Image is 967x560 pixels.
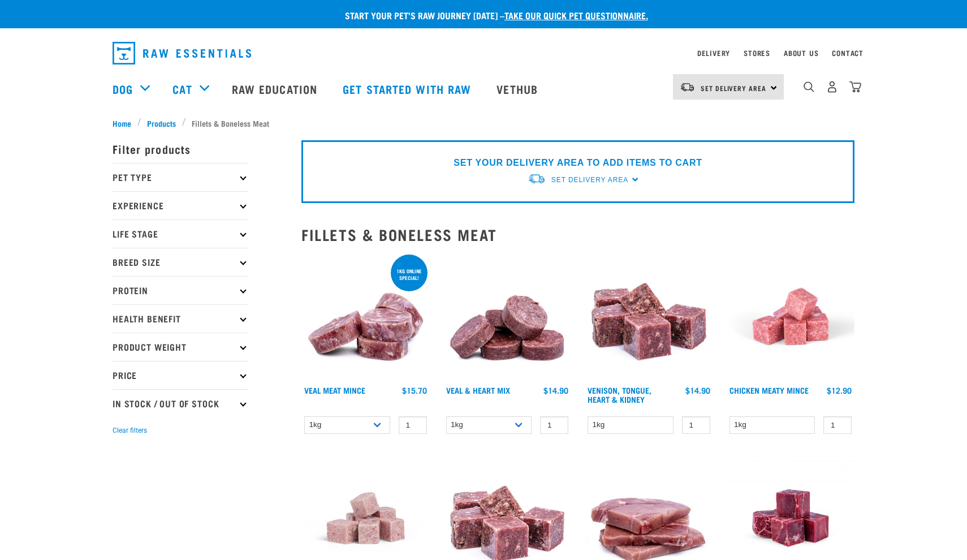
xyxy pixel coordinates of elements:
[402,386,427,395] div: $15.70
[113,276,248,304] p: Protein
[113,248,248,276] p: Breed Size
[301,226,854,243] h2: Fillets & Boneless Meat
[113,80,133,97] a: Dog
[399,416,427,434] input: 1
[588,388,651,401] a: Venison, Tongue, Heart & Kidney
[113,389,248,417] p: In Stock / Out Of Stock
[103,37,864,69] nav: dropdown navigation
[485,66,552,111] a: Vethub
[585,252,713,381] img: Pile Of Cubed Venison Tongue Mix For Pets
[826,81,838,93] img: user.png
[113,117,131,129] span: Home
[540,416,568,434] input: 1
[682,416,710,434] input: 1
[849,81,861,93] img: home-icon@2x.png
[823,416,852,434] input: 1
[454,156,702,170] p: SET YOUR DELIVERY AREA TO ADD ITEMS TO CART
[504,12,648,18] a: take our quick pet questionnaire.
[528,173,546,185] img: van-moving.png
[827,386,852,395] div: $12.90
[680,82,695,92] img: van-moving.png
[141,117,182,129] a: Products
[113,191,248,219] p: Experience
[113,425,147,436] button: Clear filters
[744,51,770,55] a: Stores
[113,219,248,248] p: Life Stage
[685,386,710,395] div: $14.90
[543,386,568,395] div: $14.90
[221,66,331,111] a: Raw Education
[113,361,248,389] p: Price
[832,51,864,55] a: Contact
[331,66,485,111] a: Get started with Raw
[804,81,814,92] img: home-icon-1@2x.png
[551,176,628,184] span: Set Delivery Area
[113,117,854,129] nav: breadcrumbs
[113,304,248,333] p: Health Benefit
[697,51,730,55] a: Delivery
[727,252,855,381] img: Chicken Meaty Mince
[172,80,192,97] a: Cat
[391,262,428,286] div: 1kg online special!
[301,252,430,381] img: 1160 Veal Meat Mince Medallions 01
[729,388,809,392] a: Chicken Meaty Mince
[113,42,251,64] img: Raw Essentials Logo
[113,135,248,163] p: Filter products
[784,51,818,55] a: About Us
[304,388,365,392] a: Veal Meat Mince
[147,117,176,129] span: Products
[446,388,510,392] a: Veal & Heart Mix
[113,163,248,191] p: Pet Type
[701,86,766,90] span: Set Delivery Area
[113,333,248,361] p: Product Weight
[443,252,572,381] img: 1152 Veal Heart Medallions 01
[113,117,137,129] a: Home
